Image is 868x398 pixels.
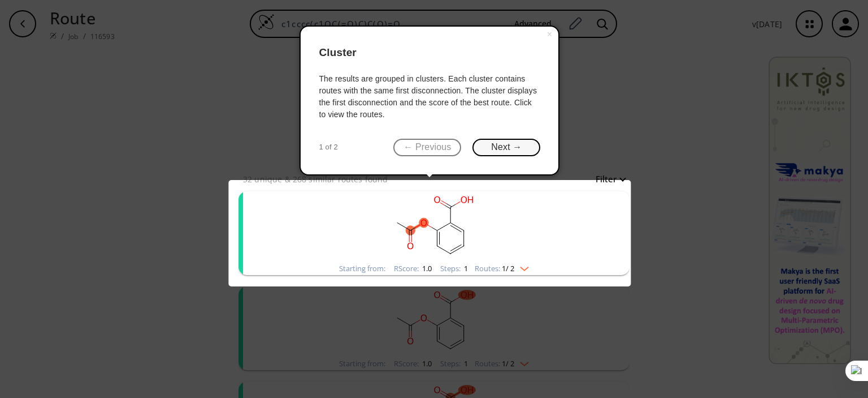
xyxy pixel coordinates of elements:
span: 1.0 [420,263,432,273]
header: Cluster [319,36,540,70]
span: 1 of 2 [319,142,337,153]
div: Routes: [475,265,529,272]
svg: CC(=O)Oc1ccccc1C(=O)O [287,191,581,262]
div: RScore : [394,265,432,272]
div: The results are grouped in clusters. Each cluster contains routes with the same first disconnecti... [319,73,540,121]
div: Starting from: [339,265,385,272]
span: 1 [462,263,468,273]
div: Steps : [440,265,468,272]
img: Down [514,262,529,271]
button: Close [540,27,558,42]
span: 1 / 2 [502,265,514,272]
button: Next → [472,139,540,156]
